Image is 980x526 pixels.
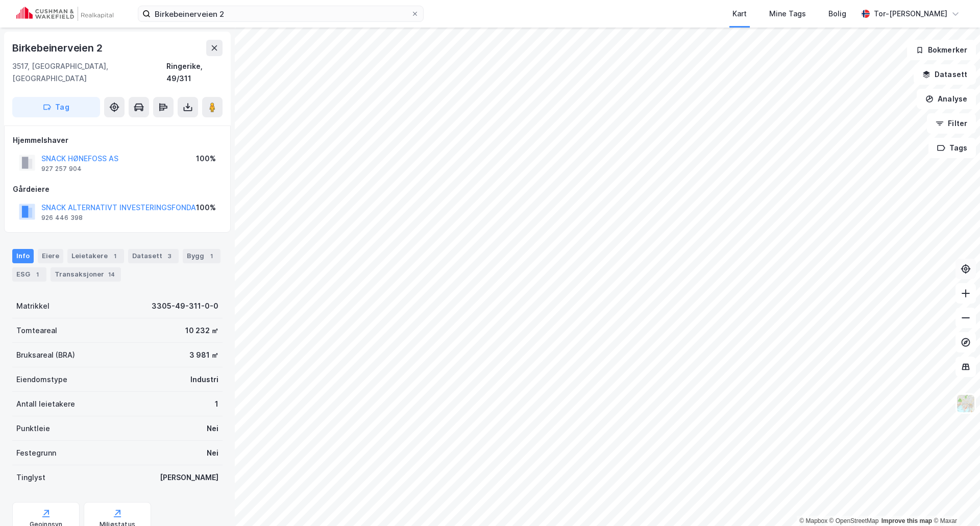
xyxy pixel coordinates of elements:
div: Bygg [183,249,220,263]
button: Datasett [914,64,976,85]
div: Eiendomstype [16,373,67,386]
div: Antall leietakere [16,398,75,410]
div: 3305-49-311-0-0 [152,300,218,312]
div: Tor-[PERSON_NAME] [874,8,947,20]
div: 3 981 ㎡ [189,349,218,361]
div: Ringerike, 49/311 [166,60,223,85]
div: Tomteareal [16,324,57,337]
div: 10 232 ㎡ [185,324,218,337]
div: Leietakere [67,249,124,263]
div: ESG [12,267,46,282]
div: Gårdeiere [13,183,222,195]
div: 1 [32,269,42,280]
div: Eiere [38,249,63,263]
a: OpenStreetMap [829,517,879,524]
div: 100% [196,202,216,214]
div: 1 [110,251,120,261]
div: Bruksareal (BRA) [16,349,75,361]
div: 3517, [GEOGRAPHIC_DATA], [GEOGRAPHIC_DATA] [12,60,166,85]
div: Info [12,249,34,263]
a: Maxar [934,517,957,524]
div: 100% [196,153,216,165]
button: Tag [12,97,100,117]
button: Bokmerker [907,40,976,60]
div: Hjemmelshaver [13,134,222,146]
a: Improve this map [881,517,932,524]
div: 1 [206,251,216,261]
input: Søk på adresse, matrikkel, gårdeiere, leietakere eller personer [151,6,411,21]
div: Nei [207,447,218,459]
button: Tags [928,138,976,158]
div: Matrikkel [16,300,50,312]
div: 14 [106,269,117,280]
div: Birkebeinerveien 2 [12,40,104,56]
div: 926 446 398 [41,214,83,222]
a: Mapbox [799,517,827,524]
div: 1 [215,398,218,410]
div: Industri [190,373,218,386]
div: Transaksjoner [51,267,121,282]
img: Z [956,394,975,413]
img: cushman-wakefield-realkapital-logo.202ea83816669bd177139c58696a8fa1.svg [16,7,113,21]
button: Analyse [917,89,976,109]
div: 3 [164,251,175,261]
div: Kart [732,8,747,20]
button: Filter [927,113,976,134]
div: Tinglyst [16,471,45,484]
div: Mine Tags [769,8,806,20]
div: Punktleie [16,422,50,435]
div: Nei [207,422,218,435]
div: [PERSON_NAME] [160,471,218,484]
div: Festegrunn [16,447,56,459]
div: Bolig [828,8,846,20]
div: Datasett [128,249,179,263]
div: 927 257 904 [41,165,82,173]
